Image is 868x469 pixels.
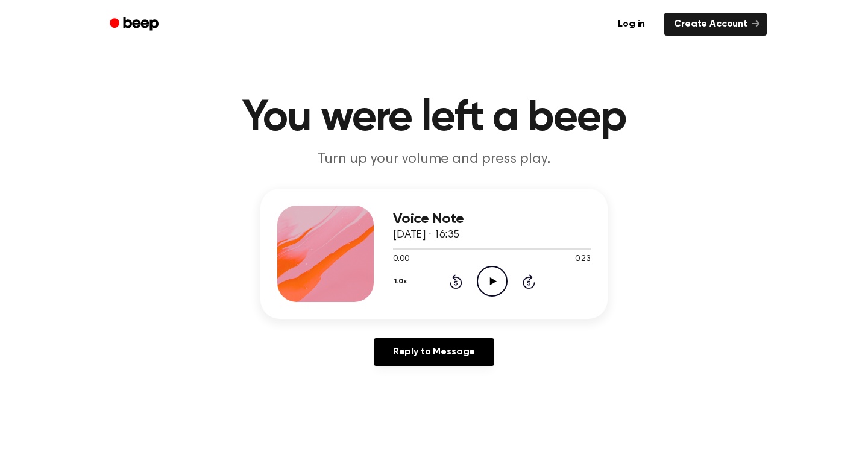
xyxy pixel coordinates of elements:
[575,253,591,266] span: 0:23
[374,338,494,366] a: Reply to Message
[393,230,459,241] span: [DATE] · 16:35
[664,13,767,36] a: Create Account
[393,253,409,266] span: 0:00
[393,211,591,227] h3: Voice Note
[393,271,411,292] button: 1.0x
[101,13,169,36] a: Beep
[125,96,743,140] h1: You were left a beep
[203,150,665,169] p: Turn up your volume and press play.
[606,10,657,38] a: Log in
